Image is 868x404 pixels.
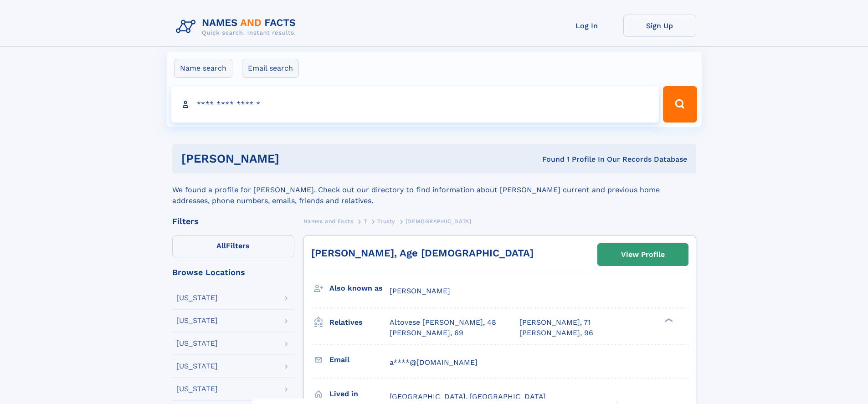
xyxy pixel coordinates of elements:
[411,154,687,164] div: Found 1 Profile In Our Records Database
[171,86,659,123] input: search input
[377,218,395,225] span: Trusty
[598,244,688,266] a: View Profile
[364,218,367,225] span: T
[621,244,665,265] div: View Profile
[172,235,294,257] label: Filters
[663,86,697,123] button: Search Button
[176,317,218,324] div: [US_STATE]
[216,241,226,250] span: All
[364,215,367,227] a: T
[329,352,390,368] h3: Email
[406,218,472,225] span: [DEMOGRAPHIC_DATA]
[390,317,496,327] a: Altovese [PERSON_NAME], 48
[390,328,463,338] a: [PERSON_NAME], 69
[172,174,696,206] div: We found a profile for [PERSON_NAME]. Check out our directory to find information about [PERSON_N...
[377,215,395,227] a: Trusty
[172,268,294,276] div: Browse Locations
[242,59,299,78] label: Email search
[311,247,534,259] a: [PERSON_NAME], Age [DEMOGRAPHIC_DATA]
[176,294,218,302] div: [US_STATE]
[176,363,218,370] div: [US_STATE]
[663,317,673,323] div: ❯
[176,340,218,347] div: [US_STATE]
[390,286,450,295] span: [PERSON_NAME]
[172,15,303,39] img: Logo Names and Facts
[623,15,696,37] a: Sign Up
[176,385,218,393] div: [US_STATE]
[174,59,232,78] label: Name search
[303,215,354,227] a: Names and Facts
[172,217,294,225] div: Filters
[519,317,591,327] a: [PERSON_NAME], 71
[329,315,390,330] h3: Relatives
[329,386,390,402] h3: Lived in
[329,281,390,296] h3: Also known as
[519,328,593,338] a: [PERSON_NAME], 96
[181,153,411,164] h1: [PERSON_NAME]
[550,15,623,37] a: Log In
[390,392,546,401] span: [GEOGRAPHIC_DATA], [GEOGRAPHIC_DATA]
